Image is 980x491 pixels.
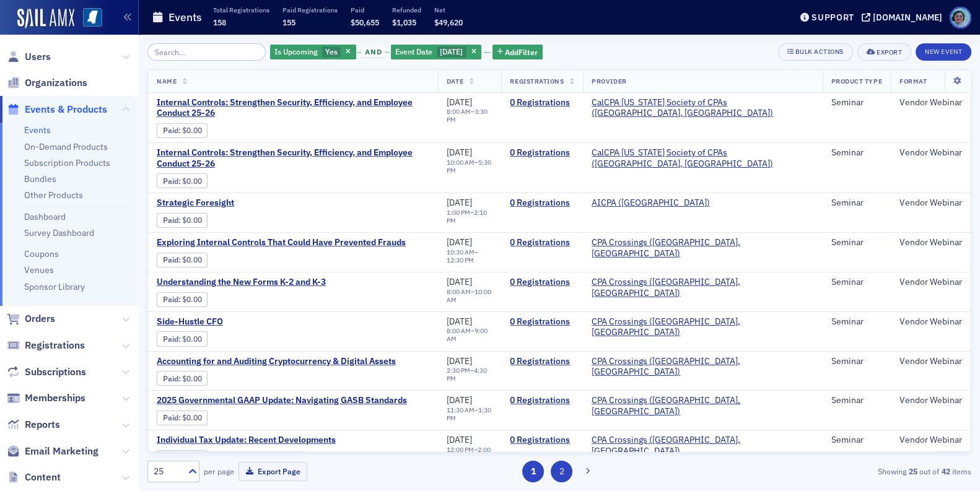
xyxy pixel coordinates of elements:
[74,8,102,29] a: View Homepage
[447,237,472,248] span: [DATE]
[447,287,491,304] time: 10:00 AM
[25,339,85,352] span: Registrations
[447,326,488,343] time: 9:00 AM
[510,316,574,328] a: 0 Registrations
[899,237,962,248] div: Vendor Webinar
[325,46,338,56] span: Yes
[157,371,208,386] div: Paid: 0 - $0
[24,124,51,136] a: Events
[392,6,421,14] p: Refunded
[163,334,182,344] span: :
[592,435,813,456] span: CPA Crossings (Rochester, MI)
[25,445,98,458] span: Email Marketing
[157,292,208,307] div: Paid: 0 - $0
[831,237,882,248] div: Seminar
[7,365,86,379] a: Subscriptions
[351,17,379,27] span: $50,655
[25,103,107,116] span: Events & Products
[24,227,94,238] a: Survey Dashboard
[163,374,178,383] a: Paid
[899,97,962,108] div: Vendor Webinar
[157,316,365,328] a: Side-Hustle CFO
[163,215,182,225] span: :
[351,6,379,14] p: Paid
[163,176,178,186] a: Paid
[857,43,911,61] button: Export
[274,46,318,56] span: Is Upcoming
[25,50,51,64] span: Users
[24,211,66,222] a: Dashboard
[592,97,813,119] span: CalCPA California Society of CPAs (San Mateo, CA)
[163,374,182,383] span: :
[24,264,54,276] a: Venues
[25,365,86,379] span: Subscriptions
[182,334,202,344] span: $0.00
[939,466,952,477] strong: 42
[447,158,475,167] time: 10:00 AM
[24,189,83,201] a: Other Products
[182,255,202,264] span: $0.00
[812,12,854,23] div: Support
[83,8,102,27] img: SailAMX
[358,47,389,57] button: and
[25,391,85,405] span: Memberships
[447,434,472,445] span: [DATE]
[447,406,493,422] div: –
[899,316,962,328] div: Vendor Webinar
[157,435,365,446] a: Individual Tax Update: Recent Developments
[163,295,182,304] span: :
[182,126,202,135] span: $0.00
[510,237,574,248] a: 0 Registrations
[831,395,882,406] div: Seminar
[7,312,55,326] a: Orders
[163,255,182,264] span: :
[831,97,882,108] div: Seminar
[510,77,564,85] span: Registrations
[282,17,295,27] span: 155
[434,6,463,14] p: Net
[510,277,574,288] a: 0 Registrations
[157,123,208,138] div: Paid: 0 - $0
[831,147,882,159] div: Seminar
[447,158,491,175] time: 5:30 PM
[163,413,182,422] span: :
[392,17,416,27] span: $1,035
[447,406,475,414] time: 11:30 AM
[157,237,406,248] a: Exploring Internal Controls That Could Have Prevented Frauds
[157,213,208,228] div: Paid: 0 - $0
[447,326,471,335] time: 8:00 AM
[157,277,365,288] span: Understanding the New Forms K-2 and K-3
[592,237,813,259] a: CPA Crossings ([GEOGRAPHIC_DATA], [GEOGRAPHIC_DATA])
[551,461,572,482] button: 2
[592,147,813,169] a: CalCPA [US_STATE] Society of CPAs ([GEOGRAPHIC_DATA], [GEOGRAPHIC_DATA])
[592,277,813,298] span: CPA Crossings (Rochester, MI)
[434,17,463,27] span: $49,620
[157,253,208,267] div: Paid: 0 - $0
[447,394,472,406] span: [DATE]
[447,197,472,208] span: [DATE]
[213,17,226,27] span: 158
[7,391,85,405] a: Memberships
[182,215,202,225] span: $0.00
[899,277,962,288] div: Vendor Webinar
[447,445,474,454] time: 12:00 PM
[447,287,471,296] time: 8:00 AM
[7,103,107,116] a: Events & Products
[157,411,208,425] div: Paid: 0 - $0
[505,46,538,58] span: Add Filter
[950,7,971,28] span: Profile
[447,367,493,383] div: –
[391,45,481,60] div: 9/11/2025
[592,316,813,338] span: CPA Crossings (Rochester, MI)
[592,97,813,119] a: CalCPA [US_STATE] Society of CPAs ([GEOGRAPHIC_DATA], [GEOGRAPHIC_DATA])
[17,9,74,28] img: SailAMX
[282,6,338,14] p: Paid Registrations
[862,13,947,22] button: [DOMAIN_NAME]
[163,334,178,344] a: Paid
[395,46,432,56] span: Event Date
[831,77,882,85] span: Product Type
[447,208,470,217] time: 1:00 PM
[492,45,543,60] button: AddFilter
